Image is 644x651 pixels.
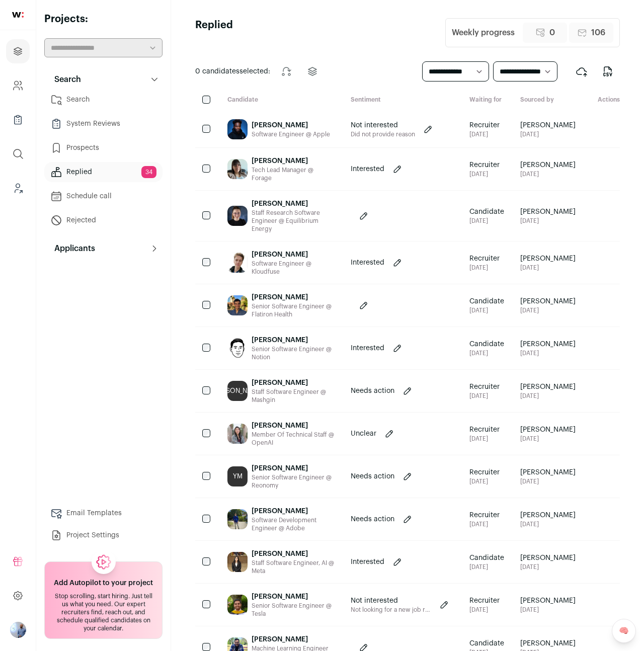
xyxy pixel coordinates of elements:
[520,596,576,606] span: [PERSON_NAME]
[252,250,335,260] div: [PERSON_NAME]
[469,596,500,606] span: Recruiter
[469,510,500,520] span: Recruiter
[469,160,500,170] span: Recruiter
[469,425,500,435] span: Recruiter
[227,466,248,486] div: YM
[252,209,335,233] div: Staff Research Software Engineer @ Equilibrium Energy
[512,96,584,105] div: Sourced by
[252,345,335,361] div: Senior Software Engineer @ Notion
[520,467,576,477] span: [PERSON_NAME]
[227,509,248,529] img: 01d87449c0a719be0188c8819713345eb2971d527c8de5e0e78e623cef462c2f.jpg
[252,166,335,182] div: Tech Lead Manager @ Forage
[227,381,248,401] div: [PERSON_NAME]
[520,510,576,520] span: [PERSON_NAME]
[252,120,330,130] div: [PERSON_NAME]
[44,238,163,259] button: Applicants
[44,186,163,206] a: Schedule call
[51,592,156,632] div: Stop scrolling, start hiring. Just tell us what you need. Our expert recruiters find, reach out, ...
[520,296,576,306] span: [PERSON_NAME]
[520,606,576,614] span: [DATE]
[520,520,576,528] span: [DATE]
[252,592,335,602] div: [PERSON_NAME]
[469,382,500,392] span: Recruiter
[584,96,620,105] div: Actions
[252,302,335,318] div: Senior Software Engineer @ Flatiron Health
[351,596,431,606] p: Not interested
[469,170,500,178] div: [DATE]
[351,471,394,481] p: Needs action
[195,66,270,76] span: selected:
[252,549,335,559] div: [PERSON_NAME]
[252,199,335,209] div: [PERSON_NAME]
[252,421,335,431] div: [PERSON_NAME]
[10,622,26,638] img: 97332-medium_jpg
[44,69,163,90] button: Search
[469,339,504,349] span: Candidate
[252,156,335,166] div: [PERSON_NAME]
[6,39,30,63] a: Projects
[452,27,515,39] div: Weekly progress
[469,467,500,477] span: Recruiter
[252,335,335,345] div: [PERSON_NAME]
[469,296,504,306] span: Candidate
[227,253,248,273] img: 8615f1358d005685a200a42707994f555a32652497e9d54238fb69568a086e92.jpg
[351,514,394,524] p: Needs action
[461,96,512,105] div: Waiting for
[570,59,594,84] button: Export to ATS
[252,559,335,575] div: Staff Software Engineer, AI @ Meta
[520,435,576,443] span: [DATE]
[252,292,335,302] div: [PERSON_NAME]
[596,59,620,84] button: Export to CSV
[591,27,605,39] span: 106
[6,176,30,200] a: Leads (Backoffice)
[48,73,81,86] p: Search
[227,119,248,139] img: 74079512ecc86bc8d0079dfa2523c8e59de9b504e98d99e1411cd4b58d1ed81d
[195,68,239,75] span: 0 candidates
[520,638,576,648] span: [PERSON_NAME]
[44,525,163,545] a: Project Settings
[520,130,576,138] span: [DATE]
[469,207,504,217] span: Candidate
[44,210,163,230] a: Rejected
[469,254,500,264] span: Recruiter
[469,217,504,225] div: [DATE]
[469,349,504,357] div: [DATE]
[520,563,576,571] span: [DATE]
[12,12,24,18] img: wellfound-shorthand-0d5821cbd27db2630d0214b213865d53afaa358527fdda9d0ea32b1df1b89c2c.svg
[351,130,415,138] p: Did not provide reason
[520,382,576,392] span: [PERSON_NAME]
[141,166,156,178] span: 34
[520,349,576,357] span: [DATE]
[252,378,335,388] div: [PERSON_NAME]
[520,392,576,400] span: [DATE]
[549,27,555,39] span: 0
[520,264,576,272] span: [DATE]
[44,12,163,26] h2: Projects:
[227,595,248,615] img: 41bcc71fcd645059dc2feaf35ce0f7a3c913ec73424cf7aeed3570f9fed9157b.jpg
[252,602,335,618] div: Senior Software Engineer @ Tesla
[520,339,576,349] span: [PERSON_NAME]
[252,473,335,490] div: Senior Software Engineer @ Reonomy
[44,162,163,182] a: Replied34
[520,207,576,217] span: [PERSON_NAME]
[227,338,248,358] img: 265c598ab5f914b9d68885a26edecfa4b7941505870070d16c3e063029454ae0.jpg
[44,114,163,134] a: System Reviews
[252,463,335,473] div: [PERSON_NAME]
[520,477,576,485] span: [DATE]
[252,506,335,516] div: [PERSON_NAME]
[520,170,576,178] span: [DATE]
[351,343,384,353] p: Interested
[219,96,343,105] div: Candidate
[252,388,335,404] div: Staff Software Engineer @ Mashgin
[227,552,248,572] img: 6d68d402d1d434ca702347387e789fd5e8798763a9ae0d19462b466125d8a24c.jpg
[469,606,500,614] div: [DATE]
[227,159,248,179] img: 36f347cc48e9aa599700783535260b4270d0509da7206840eb49b7501f808f9d.jpg
[6,73,30,98] a: Company and ATS Settings
[469,477,500,485] div: [DATE]
[44,138,163,158] a: Prospects
[469,306,504,314] div: [DATE]
[612,619,636,643] a: 🧠
[351,120,415,130] p: Not interested
[252,431,335,447] div: Member Of Technical Staff @ OpenAI
[469,130,500,138] div: [DATE]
